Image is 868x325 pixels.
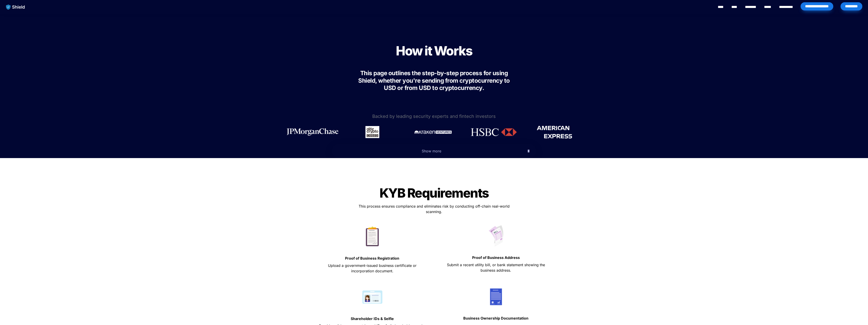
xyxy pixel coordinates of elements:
span: How it Works [396,43,472,59]
button: Show more [332,144,536,158]
span: This process ensures compliance and eliminates risk by conducting off-chain real-world scanning. [359,204,511,214]
strong: Shareholder IDs & Selfie [351,316,394,321]
img: website logo [4,2,27,12]
span: This page outlines the step-by-step process for using Shield, whether you're sending from cryptoc... [358,69,511,91]
span: Upload a government-issued business certificate or incorporation document. [328,263,418,273]
span: KYB Requirements [380,185,489,201]
span: Show more [422,149,441,153]
strong: Proof of Business Address [472,255,520,260]
span: Submit a recent utility bill, or bank statement showing the business address. [447,263,546,273]
strong: Proof of Business Registration [345,256,399,260]
strong: Business Ownership Documentation [463,316,528,320]
span: Backed by leading security experts and fintech investors [372,114,496,119]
